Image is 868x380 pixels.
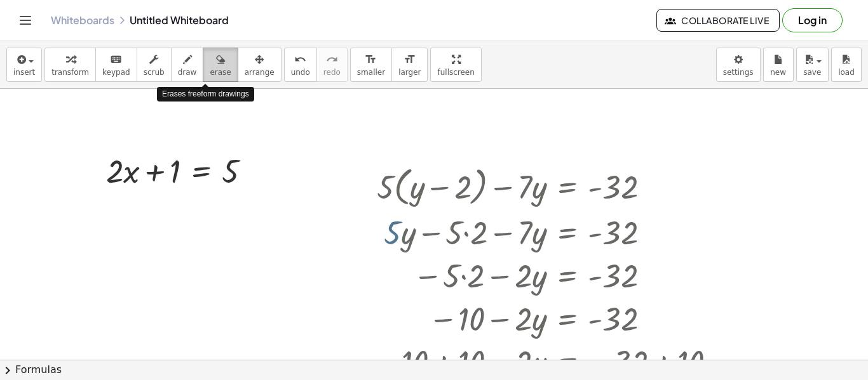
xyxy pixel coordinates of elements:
span: load [838,68,855,77]
button: scrub [137,48,172,82]
button: Log in [782,8,843,32]
i: undo [294,52,306,67]
button: Collaborate Live [656,9,780,32]
span: arrange [245,68,275,77]
a: Whiteboards [51,14,114,27]
button: save [796,48,829,82]
span: draw [178,68,197,77]
button: format_sizesmaller [350,48,392,82]
span: redo [323,68,341,77]
span: Collaborate Live [667,15,769,26]
button: insert [6,48,42,82]
button: settings [716,48,761,82]
button: arrange [238,48,281,82]
button: load [831,48,862,82]
button: undoundo [284,48,317,82]
i: format_size [403,52,416,67]
span: insert [13,68,35,77]
span: new [770,68,786,77]
i: format_size [365,52,377,67]
span: larger [398,68,421,77]
span: erase [210,68,231,77]
button: transform [44,48,96,82]
button: redoredo [316,48,348,82]
div: Erases freeform drawings [157,87,254,102]
button: Toggle navigation [15,10,36,30]
span: save [803,68,821,77]
button: new [763,48,794,82]
span: smaller [357,68,385,77]
i: redo [326,52,338,67]
span: scrub [144,68,165,77]
span: fullscreen [437,68,474,77]
i: keyboard [110,52,122,67]
span: transform [51,68,89,77]
span: undo [291,68,310,77]
span: settings [723,68,754,77]
span: keypad [102,68,130,77]
button: erase [203,48,238,82]
button: keyboardkeypad [95,48,137,82]
button: format_sizelarger [391,48,428,82]
button: fullscreen [430,48,481,82]
button: draw [171,48,204,82]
